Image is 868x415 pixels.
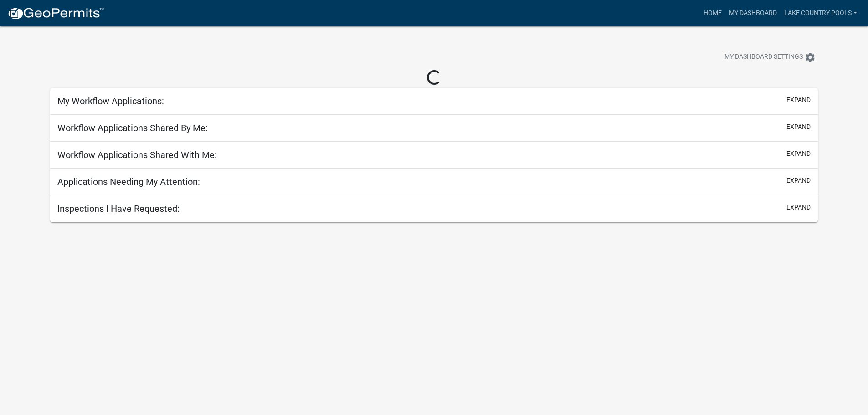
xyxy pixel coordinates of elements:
[57,149,217,160] h5: Workflow Applications Shared With Me:
[57,176,200,187] h5: Applications Needing My Attention:
[57,96,164,107] h5: My Workflow Applications:
[700,5,725,22] a: Home
[786,149,811,159] button: expand
[786,203,811,212] button: expand
[725,5,781,22] a: My Dashboard
[786,176,811,185] button: expand
[786,122,811,132] button: expand
[724,52,803,63] span: My Dashboard Settings
[805,52,816,63] i: settings
[57,203,180,214] h5: Inspections I Have Requested:
[781,5,861,22] a: Lake Country Pools
[786,95,811,105] button: expand
[57,123,208,133] h5: Workflow Applications Shared By Me:
[717,48,823,66] button: My Dashboard Settingssettings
